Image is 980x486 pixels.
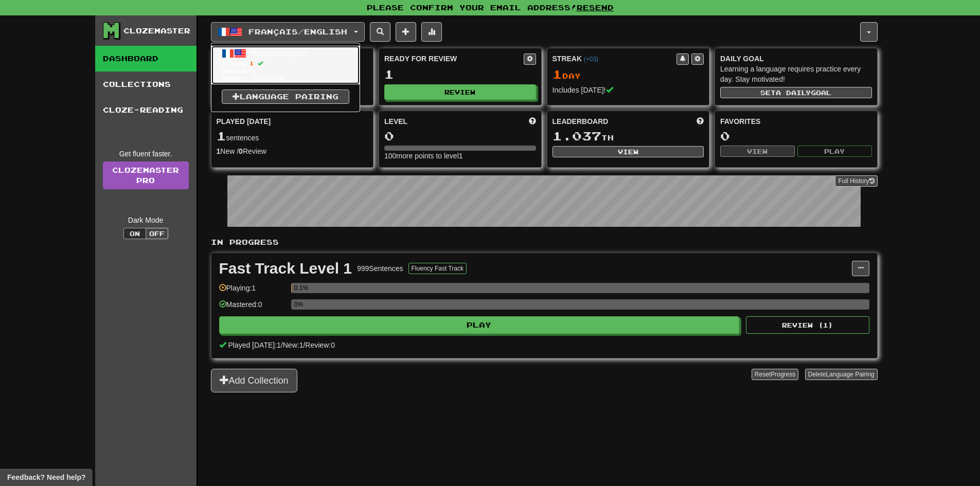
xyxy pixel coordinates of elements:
div: Daily Goal [720,53,872,64]
button: Off [146,228,168,239]
div: Ready for Review [384,53,524,64]
span: / [281,341,283,349]
a: Resend [577,3,614,12]
span: Streak: [222,60,349,67]
button: Play [797,146,872,157]
div: Includes [DATE]! [553,85,704,95]
div: Get fluent faster. [103,149,189,159]
button: Play [219,316,740,334]
button: ResetProgress [752,369,798,380]
button: Add Collection [211,369,297,392]
a: Language Pairing [222,89,349,104]
span: Leaderboard [553,116,609,127]
div: Clozemaster [123,26,190,36]
button: Français/English [211,22,365,42]
span: Played [DATE]: 1 [228,341,280,349]
span: Open feedback widget [7,472,85,482]
span: Language Pairing [826,371,874,378]
button: DeleteLanguage Pairing [805,369,878,380]
span: 1 [217,129,226,143]
div: Learning a language requires practice every day. Stay motivated! [720,64,872,84]
button: Review [384,84,536,100]
div: New / Review [217,146,368,156]
span: / [303,341,305,349]
button: Fluency Fast Track [408,263,467,274]
a: (+03) [584,56,598,63]
a: Collections [95,71,197,97]
span: Played [DATE] [217,116,271,127]
button: View [553,146,704,157]
span: Français [253,49,282,58]
a: Dashboard [95,46,197,71]
span: 1.037 [553,129,601,143]
button: Review (1) [746,316,869,334]
button: Full History [835,175,877,187]
div: 0 [384,130,536,142]
span: 1 [553,67,562,81]
button: Seta dailygoal [720,87,872,98]
button: On [123,228,146,239]
span: Progress [771,371,795,378]
span: 1 [250,60,254,66]
span: Review: 0 [305,341,335,349]
span: Review: 1 [222,67,349,75]
div: Day [553,68,704,81]
div: Streak [553,53,677,64]
span: Points [DATE]: 0 [222,75,349,83]
button: View [720,146,795,157]
div: Mastered: 0 [219,299,286,316]
p: In Progress [211,237,878,247]
strong: 0 [239,147,243,155]
strong: 1 [217,147,221,155]
div: sentences [217,130,368,143]
span: New: 1 [283,341,304,349]
a: Français/EnglishStreak:1 Review:1Points [DATE]:0 [211,46,360,84]
div: 100 more points to level 1 [384,151,536,161]
div: th [553,130,704,143]
a: Cloze-Reading [95,97,197,123]
div: 999 Sentences [357,263,403,274]
span: Score more points to level up [529,116,536,127]
a: ClozemasterPro [103,161,189,189]
div: Playing: 1 [219,283,286,300]
div: 0 [720,130,872,142]
button: Add sentence to collection [396,22,416,42]
span: This week in points, UTC [697,116,704,127]
span: / English [253,49,308,58]
div: Dark Mode [103,215,189,225]
button: More stats [421,22,442,42]
div: 1 [384,68,536,81]
div: Favorites [720,116,872,127]
span: Français / English [248,27,347,36]
div: Fast Track Level 1 [219,261,352,276]
span: a daily [776,89,811,96]
span: Level [384,116,407,127]
button: Search sentences [370,22,390,42]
